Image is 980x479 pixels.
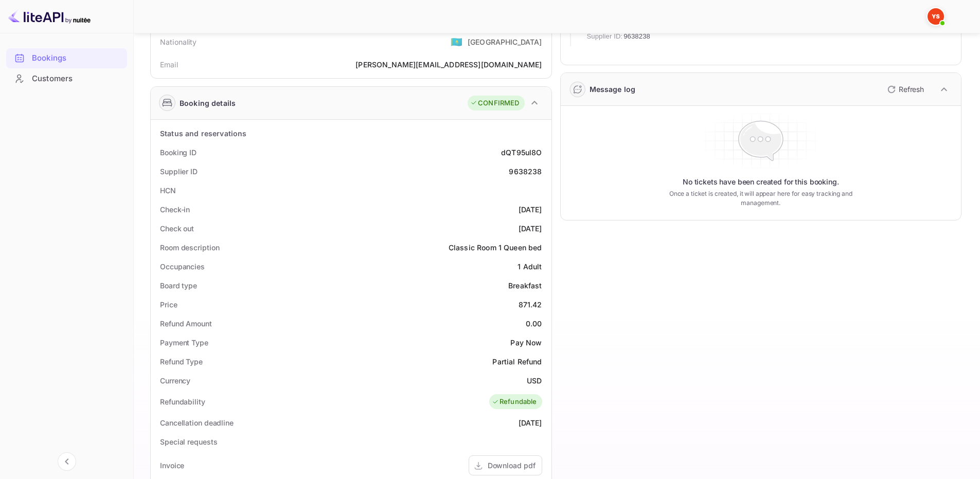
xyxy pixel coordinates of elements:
[160,337,208,348] div: Payment Type
[160,204,190,215] div: Check-in
[160,318,212,329] div: Refund Amount
[6,69,127,89] div: Customers
[519,299,542,310] div: 871.42
[590,84,636,95] div: Message log
[160,185,176,196] div: HCN
[653,189,868,208] p: Once a ticket is created, it will appear here for easy tracking and management.
[160,356,203,367] div: Refund Type
[509,166,542,177] div: 9638238
[160,223,194,234] div: Check out
[451,32,462,51] span: United States
[623,31,650,42] span: 9638238
[355,59,542,70] div: [PERSON_NAME][EMAIL_ADDRESS][DOMAIN_NAME]
[928,8,944,25] img: Yandex Support
[527,375,542,386] div: USD
[160,147,197,158] div: Booking ID
[180,98,236,108] div: Booking details
[470,98,519,108] div: CONFIRMED
[160,128,246,139] div: Status and reservations
[683,177,839,187] p: No tickets have been created for this booking.
[501,147,542,158] div: dQT95ul8O
[32,52,122,64] div: Bookings
[160,436,217,447] div: Special requests
[160,375,190,386] div: Currency
[468,36,542,47] div: [GEOGRAPHIC_DATA]
[160,242,219,253] div: Room description
[6,48,127,68] div: Bookings
[160,417,234,428] div: Cancellation deadline
[160,299,177,310] div: Price
[6,69,127,88] a: Customers
[160,460,184,471] div: Invoice
[449,242,542,253] div: Classic Room 1 Queen bed
[160,59,178,70] div: Email
[519,417,542,428] div: [DATE]
[160,36,197,47] div: Nationality
[587,31,623,42] span: Supplier ID:
[519,204,542,215] div: [DATE]
[160,280,197,291] div: Board type
[526,318,542,329] div: 0.00
[492,397,537,407] div: Refundable
[32,73,122,85] div: Customers
[518,261,542,272] div: 1 Adult
[160,166,198,177] div: Supplier ID
[519,223,542,234] div: [DATE]
[160,396,205,407] div: Refundability
[6,48,127,67] a: Bookings
[160,261,205,272] div: Occupancies
[8,8,91,25] img: LiteAPI logo
[58,452,76,471] button: Collapse navigation
[492,356,542,367] div: Partial Refund
[510,337,542,348] div: Pay Now
[899,84,924,95] p: Refresh
[881,81,928,98] button: Refresh
[488,460,536,471] div: Download pdf
[508,280,542,291] div: Breakfast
